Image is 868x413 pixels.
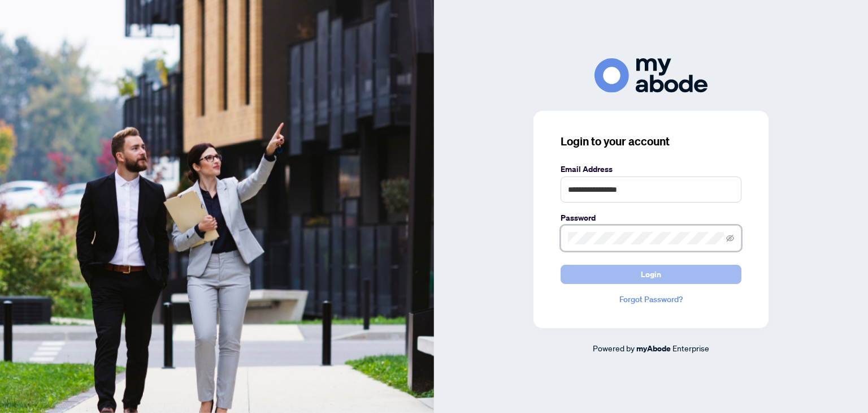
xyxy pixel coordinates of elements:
[726,234,734,242] span: eye-invisible
[594,58,708,93] img: ma-logo
[561,293,741,306] a: Forgot Password?
[561,212,741,224] label: Password
[672,343,709,353] span: Enterprise
[593,343,635,353] span: Powered by
[561,134,741,149] h3: Login to your account
[636,342,671,355] a: myAbode
[561,265,741,284] button: Login
[561,163,741,175] label: Email Address
[641,265,661,283] span: Login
